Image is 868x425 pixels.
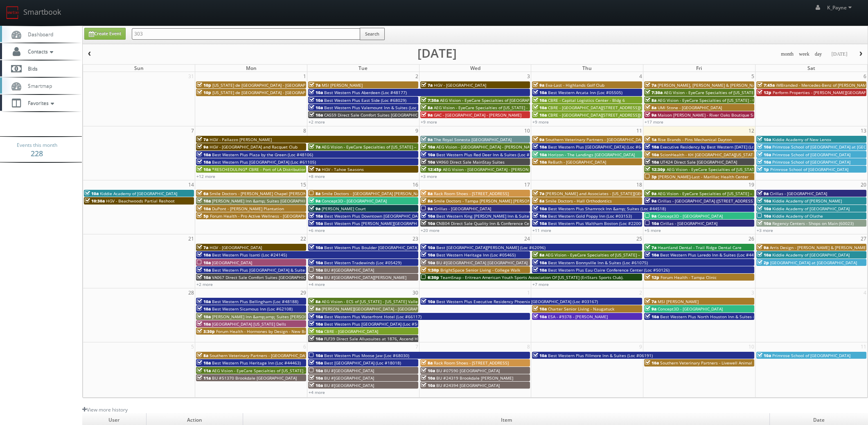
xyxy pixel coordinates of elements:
[197,306,211,312] span: 10a
[533,105,547,110] span: 10a
[533,267,547,273] span: 10a
[197,267,211,273] span: 10a
[6,6,19,19] img: smartbook-logo.png
[660,360,823,366] span: Southern Veterinary Partners - Livewell Animal Urgent Care of [GEOGRAPHIC_DATA]
[436,299,598,304] span: Best Western Plus Executive Residency Phoenix [GEOGRAPHIC_DATA] (Loc #03167)
[548,152,635,157] span: Horizon - The Landings [GEOGRAPHIC_DATA]
[309,119,325,125] a: +2 more
[324,382,374,388] span: BU #[GEOGRAPHIC_DATA]
[548,220,645,226] span: Best Western Plus Waltham Boston (Loc #22009)
[421,245,435,250] span: 10a
[533,159,547,165] span: 10a
[324,274,406,280] span: BU #[GEOGRAPHIC_DATA][PERSON_NAME]
[440,97,615,103] span: AEG Vision - EyeCare Specialties of [GEOGRAPHIC_DATA][US_STATE] - [GEOGRAPHIC_DATA]
[548,306,614,312] span: Charter Senior Living - Naugatuck
[658,198,755,204] span: Cirillas - [GEOGRAPHIC_DATA] ([STREET_ADDRESS])
[645,159,659,165] span: 10a
[772,213,823,219] span: Kiddie Academy of Olathe
[434,82,486,88] span: HGV - [GEOGRAPHIC_DATA]
[421,166,442,172] span: 12:45p
[197,213,209,219] span: 5p
[212,90,325,95] span: [US_STATE] de [GEOGRAPHIC_DATA] - [GEOGRAPHIC_DATA]
[421,82,433,88] span: 7a
[421,152,435,157] span: 10a
[24,31,53,38] span: Dashboard
[533,306,547,312] span: 10a
[645,360,659,366] span: 10a
[436,144,577,150] span: AEG Vision - [GEOGRAPHIC_DATA] - [PERSON_NAME][GEOGRAPHIC_DATA]
[421,252,435,258] span: 10a
[645,152,659,157] span: 10a
[212,82,325,88] span: [US_STATE] de [GEOGRAPHIC_DATA] - [GEOGRAPHIC_DATA]
[548,260,648,265] span: Best Western Bonnyville Inn & Suites (Loc #61075)
[546,137,679,142] span: Southern Veterinary Partners - [GEOGRAPHIC_DATA][PERSON_NAME]
[421,159,435,165] span: 10a
[645,174,657,180] span: 3p
[212,260,252,265] span: [GEOGRAPHIC_DATA]
[309,382,323,388] span: 10a
[324,260,401,265] span: Best Western Tradewinds (Loc #05429)
[197,137,208,142] span: 7a
[660,314,778,319] span: Best Western Plus North Houston Inn & Suites (Loc #44475)
[772,220,854,226] span: Regency Centers - Shops on Main (60023)
[532,119,549,125] a: +9 more
[421,274,439,280] span: 6:30p
[533,252,544,258] span: 8a
[436,245,546,250] span: Best [GEOGRAPHIC_DATA][PERSON_NAME] (Loc #62096)
[421,173,437,179] a: +3 more
[796,49,812,59] button: week
[533,206,547,211] span: 10a
[197,375,211,381] span: 11a
[436,252,516,258] span: Best Western Heritage Inn (Loc #05465)
[210,144,298,150] span: HGV - [GEOGRAPHIC_DATA] and Racquet Club
[772,159,850,165] span: Primrose School of [GEOGRAPHIC_DATA]
[757,82,775,88] span: 7:45a
[548,112,679,118] span: CBRE - [GEOGRAPHIC_DATA][STREET_ADDRESS][GEOGRAPHIC_DATA]
[434,206,491,211] span: Cirillas - [GEOGRAPHIC_DATA]
[548,213,632,219] span: Best Western Gold Poppy Inn (Loc #03153)
[548,159,606,165] span: ReBath - [GEOGRAPHIC_DATA]
[210,191,346,196] span: Smile Doctors - [PERSON_NAME] Chapel [PERSON_NAME] Orthodontic
[548,90,622,95] span: Best Western Arcata Inn (Loc #05505)
[434,137,512,142] span: The Royal Sonesta [GEOGRAPHIC_DATA]
[210,213,323,219] span: Forum Health - Pro Active Wellness - [GEOGRAPHIC_DATA]
[757,213,771,219] span: 10a
[757,220,771,226] span: 10a
[309,267,323,273] span: 10a
[443,166,560,172] span: AEG Vision - [GEOGRAPHIC_DATA] - [PERSON_NAME] Cypress
[309,321,323,327] span: 10a
[197,314,211,319] span: 10a
[667,166,811,172] span: AEG Vision - EyeCare Specialties of [US_STATE] – Cascade Family Eye Care
[645,227,661,233] a: +5 more
[421,97,439,103] span: 7:30a
[658,245,742,250] span: Heartland Dental - Trail Ridge Dental Care
[533,137,544,142] span: 9a
[309,173,325,179] a: +8 more
[322,166,364,172] span: HGV - Tahoe Seasons
[309,206,320,211] span: 9a
[197,299,211,304] span: 10a
[436,152,543,157] span: Best Western Plus Red Deer Inn & Suites (Loc #61062)
[309,368,323,373] span: 10a
[197,198,211,204] span: 10a
[324,353,409,358] span: Best Western Plus Moose Jaw (Loc #68030)
[324,375,374,381] span: BU #[GEOGRAPHIC_DATA]
[757,191,769,196] span: 9a
[85,191,99,196] span: 10a
[84,28,126,40] a: Create Event
[85,198,105,204] span: 10:30a
[309,306,320,312] span: 8a
[212,368,357,373] span: AEG Vision - EyeCare Specialties of [US_STATE] – [PERSON_NAME] EyeCare
[324,328,378,334] span: CBRE - [GEOGRAPHIC_DATA]
[533,353,547,358] span: 10a
[322,144,480,150] span: AEG Vision - EyeCare Specialties of [US_STATE] – EyeCare in [GEOGRAPHIC_DATA]
[212,299,298,304] span: Best Western Plus Bellingham (Loc #48188)
[309,191,320,196] span: 8a
[197,152,211,157] span: 10a
[197,159,211,165] span: 10a
[324,245,445,250] span: Best Western Plus Boulder [GEOGRAPHIC_DATA] (Loc #06179)
[421,368,435,373] span: 10a
[421,375,435,381] span: 10a
[533,82,544,88] span: 9a
[309,360,323,366] span: 10a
